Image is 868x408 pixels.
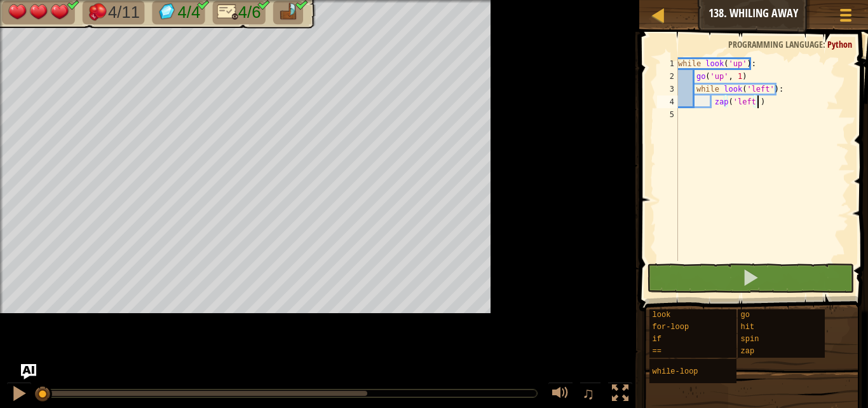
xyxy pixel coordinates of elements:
[741,347,755,356] span: zap
[580,382,601,408] button: ♫
[653,335,661,344] span: if
[657,57,678,70] div: 1
[653,323,689,332] span: for-loop
[728,38,823,50] span: Programming language
[657,108,678,121] div: 5
[238,3,261,22] span: 4/6
[653,367,698,376] span: while-loop
[741,323,755,332] span: hit
[2,1,74,24] li: Your hero must survive.
[83,1,145,24] li: Defeat the enemies.
[582,384,595,403] span: ♫
[21,364,36,379] button: Ask AI
[607,382,633,408] button: Toggle fullscreen
[548,382,573,408] button: Adjust volume
[657,70,678,83] div: 2
[823,38,827,50] span: :
[647,264,854,293] button: Shift+Enter: Run current code.
[152,1,205,24] li: Collect the gems.
[178,3,201,22] span: 4/4
[653,311,671,320] span: look
[827,38,852,50] span: Python
[657,95,678,108] div: 4
[657,83,678,95] div: 3
[108,3,140,22] span: 4/11
[830,3,862,32] button: Show game menu
[741,335,759,344] span: spin
[273,1,304,24] li: Go to the raft.
[741,311,750,320] span: go
[653,347,661,356] span: ==
[212,1,265,24] li: Only 6 lines of code
[6,382,32,408] button: Ctrl + P: Pause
